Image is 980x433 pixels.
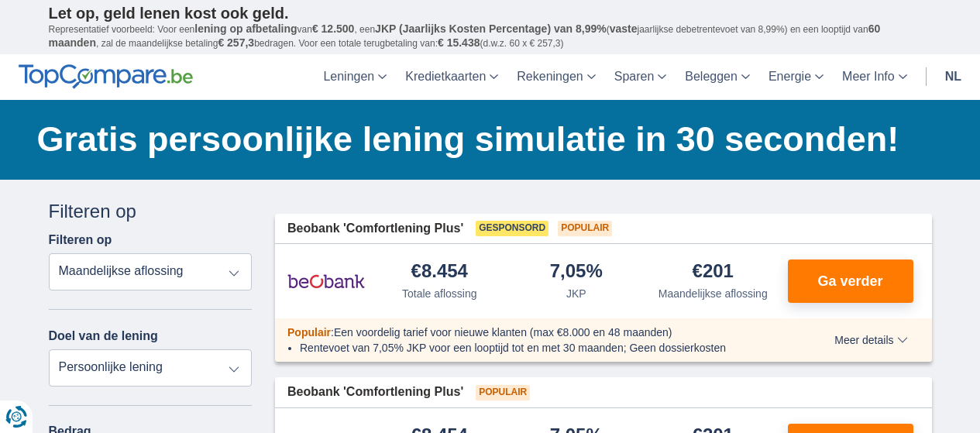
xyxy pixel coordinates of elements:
[833,54,916,100] a: Meer Info
[676,54,759,100] a: Beleggen
[49,233,112,247] label: Filteren op
[605,54,676,100] a: Sparen
[507,54,604,100] a: Rekeningen
[287,262,365,301] img: product.pl.alt Beobank
[218,36,254,49] span: € 257,3
[300,340,778,356] li: Rentevoet van 7,05% JKP voor een looptijd tot en met 30 maanden; Geen dossierkosten
[49,4,932,22] p: Let op, geld lenen kost ook geld.
[275,325,790,340] div: :
[49,198,253,225] div: Filteren op
[402,286,477,301] div: Totale aflossing
[49,22,932,50] p: Representatief voorbeeld: Voor een van , een ( jaarlijkse debetrentevoet van 8,99%) en een loopti...
[287,383,463,401] span: Beobank 'Comfortlening Plus'
[194,22,297,35] span: lening op afbetaling
[823,334,919,346] button: Meer details
[438,36,480,49] span: € 15.438
[476,385,530,400] span: Populair
[759,54,833,100] a: Energie
[658,286,768,301] div: Maandelijkse aflossing
[411,262,468,283] div: €8.454
[817,274,882,288] span: Ga verder
[314,54,396,100] a: Leningen
[375,22,607,35] span: JKP (Jaarlijks Kosten Percentage) van 8,99%
[566,286,586,301] div: JKP
[558,221,612,236] span: Populair
[287,326,331,338] span: Populair
[19,64,193,89] img: TopCompare
[476,221,548,236] span: Gesponsord
[936,54,971,100] a: nl
[37,115,932,163] h1: Gratis persoonlijke lening simulatie in 30 seconden!
[788,259,913,303] button: Ga verder
[287,220,463,238] span: Beobank 'Comfortlening Plus'
[334,326,672,338] span: Een voordelig tarief voor nieuwe klanten (max €8.000 en 48 maanden)
[49,22,881,49] span: 60 maanden
[312,22,355,35] span: € 12.500
[396,54,507,100] a: Kredietkaarten
[49,329,158,343] label: Doel van de lening
[834,335,907,345] span: Meer details
[550,262,603,283] div: 7,05%
[693,262,734,283] div: €201
[610,22,638,35] span: vaste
